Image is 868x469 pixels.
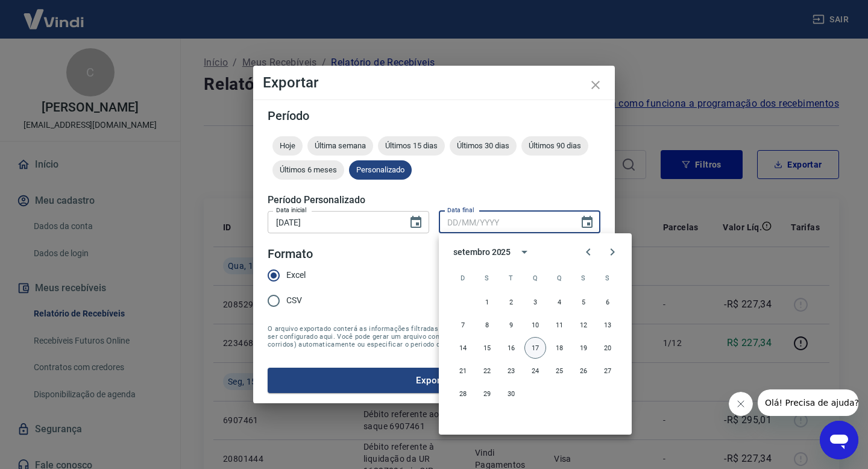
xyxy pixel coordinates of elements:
[452,337,474,359] button: 14
[268,194,600,206] h5: Período Personalizado
[500,337,522,359] button: 16
[268,211,399,233] input: DD/MM/YYYY
[521,136,588,156] div: Últimos 90 dias
[758,389,858,416] iframe: Mensagem da empresa
[404,210,428,234] button: Choose date, selected date is 12 de set de 2025
[447,206,474,215] label: Data final
[581,71,610,99] button: close
[573,291,594,313] button: 5
[500,291,522,313] button: 2
[597,291,618,313] button: 6
[286,269,306,282] span: Excel
[575,210,599,234] button: Choose date
[521,141,588,150] span: Últimos 90 dias
[307,141,373,150] span: Última semana
[549,360,570,382] button: 25
[524,360,546,382] button: 24
[452,314,474,336] button: 7
[549,291,570,313] button: 4
[820,421,858,459] iframe: Botão para abrir a janela de mensagens
[268,110,600,122] h5: Período
[597,314,618,336] button: 13
[476,266,498,290] span: segunda-feira
[500,266,522,290] span: terça-feira
[476,291,498,313] button: 1
[276,206,307,215] label: Data inicial
[286,294,302,307] span: CSV
[524,291,546,313] button: 3
[500,360,522,382] button: 23
[450,136,517,156] div: Últimos 30 dias
[349,160,412,180] div: Personalizado
[500,383,522,404] button: 30
[272,160,344,180] div: Últimos 6 meses
[597,337,618,359] button: 20
[549,314,570,336] button: 11
[573,266,594,290] span: sexta-feira
[729,392,753,416] iframe: Fechar mensagem
[600,240,624,264] button: Next month
[378,141,445,150] span: Últimos 15 dias
[349,165,412,174] span: Personalizado
[573,314,594,336] button: 12
[524,266,546,290] span: quarta-feira
[272,136,303,156] div: Hoje
[576,240,600,264] button: Previous month
[573,337,594,359] button: 19
[549,337,570,359] button: 18
[549,266,570,290] span: quinta-feira
[524,337,546,359] button: 17
[263,75,605,90] h4: Exportar
[452,383,474,404] button: 28
[476,337,498,359] button: 15
[272,165,344,174] span: Últimos 6 meses
[268,245,313,263] legend: Formato
[439,211,570,233] input: DD/MM/YYYY
[268,325,600,348] span: O arquivo exportado conterá as informações filtradas na tela anterior com exceção do período que ...
[597,266,618,290] span: sábado
[453,246,511,259] div: setembro 2025
[476,360,498,382] button: 22
[307,136,373,156] div: Última semana
[452,266,474,290] span: domingo
[268,368,600,393] button: Exportar
[476,314,498,336] button: 8
[597,360,618,382] button: 27
[450,141,517,150] span: Últimos 30 dias
[452,360,474,382] button: 21
[378,136,445,156] div: Últimos 15 dias
[476,383,498,404] button: 29
[573,360,594,382] button: 26
[514,242,535,262] button: calendar view is open, switch to year view
[272,141,303,150] span: Hoje
[500,314,522,336] button: 9
[7,8,101,18] span: Olá! Precisa de ajuda?
[524,314,546,336] button: 10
